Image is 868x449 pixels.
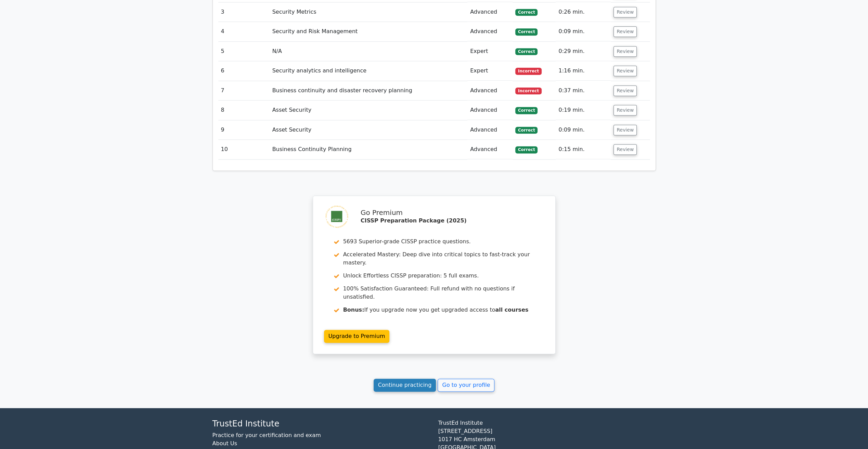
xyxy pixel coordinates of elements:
td: Advanced [467,140,513,159]
td: Advanced [467,100,513,120]
td: 5 [218,42,270,61]
td: 0:26 min. [556,2,611,22]
button: Review [613,66,637,76]
td: 6 [218,61,270,81]
td: Advanced [467,81,513,100]
td: Security and Risk Management [270,22,467,41]
span: Correct [515,107,537,114]
td: Expert [467,42,513,61]
span: Correct [515,146,537,153]
td: Advanced [467,2,513,22]
a: About Us [212,440,237,447]
td: Expert [467,61,513,81]
span: Incorrect [515,68,542,74]
span: Correct [515,127,537,134]
td: Business Continuity Planning [270,140,467,159]
td: 0:19 min. [556,100,611,120]
td: N/A [270,42,467,61]
td: 10 [218,140,270,159]
a: Continue practicing [374,379,436,392]
td: Security Metrics [270,2,467,22]
td: Business continuity and disaster recovery planning [270,81,467,100]
td: Advanced [467,22,513,41]
a: Upgrade to Premium [324,330,390,343]
button: Review [613,105,637,115]
button: Review [613,26,637,37]
td: 0:29 min. [556,42,611,61]
td: 9 [218,120,270,140]
td: 0:09 min. [556,120,611,140]
td: 0:09 min. [556,22,611,41]
button: Review [613,7,637,17]
td: Security analytics and intelligence [270,61,467,81]
h4: TrustEd Institute [212,419,430,429]
button: Review [613,85,637,96]
button: Review [613,144,637,155]
span: Incorrect [515,87,542,94]
span: Correct [515,48,537,55]
td: 0:15 min. [556,140,611,159]
button: Review [613,46,637,57]
td: Asset Security [270,100,467,120]
td: 8 [218,100,270,120]
td: 1:16 min. [556,61,611,81]
td: 4 [218,22,270,41]
span: Correct [515,9,537,16]
td: Advanced [467,120,513,140]
span: Correct [515,28,537,35]
td: 0:37 min. [556,81,611,100]
td: 7 [218,81,270,100]
td: Asset Security [270,120,467,140]
a: Practice for your certification and exam [212,432,321,438]
button: Review [613,125,637,135]
a: Go to your profile [438,379,494,392]
td: 3 [218,2,270,22]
